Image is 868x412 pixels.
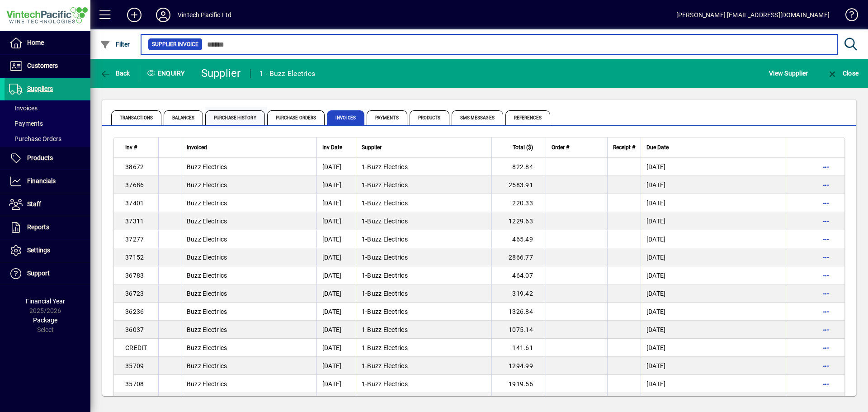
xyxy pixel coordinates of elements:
[367,163,408,170] span: Buzz Electrics
[5,262,90,285] a: Support
[356,194,491,212] td: -
[362,290,365,297] span: 1
[267,110,325,125] span: Purchase Orders
[491,230,546,248] td: 465.49
[356,158,491,176] td: -
[819,250,833,265] button: More options
[491,321,546,339] td: 1075.14
[452,110,503,125] span: SMS Messages
[367,344,408,351] span: Buzz Electrics
[187,308,227,315] span: Buzz Electrics
[641,176,786,194] td: [DATE]
[125,272,144,279] span: 36783
[356,393,491,411] td: -
[641,303,786,321] td: [DATE]
[825,65,861,81] button: Close
[491,266,546,284] td: 464.07
[641,230,786,248] td: [DATE]
[362,163,365,170] span: 1
[187,344,227,351] span: Buzz Electrics
[819,196,833,210] button: More options
[125,308,144,315] span: 36236
[187,199,227,207] span: Buzz Electrics
[187,362,227,369] span: Buzz Electrics
[201,66,241,81] div: Supplier
[187,142,207,152] span: Invoiced
[316,375,356,393] td: [DATE]
[362,181,365,189] span: 1
[513,142,533,152] span: Total ($)
[5,216,90,239] a: Reports
[641,158,786,176] td: [DATE]
[322,142,350,152] div: Inv Date
[27,223,49,231] span: Reports
[362,344,365,351] span: 1
[367,254,408,261] span: Buzz Electrics
[322,142,342,152] span: Inv Date
[356,321,491,339] td: -
[316,212,356,230] td: [DATE]
[100,41,130,48] span: Filter
[819,359,833,373] button: More options
[356,303,491,321] td: -
[491,393,546,411] td: 141.61
[362,308,365,315] span: 1
[367,236,408,243] span: Buzz Electrics
[367,181,408,189] span: Buzz Electrics
[362,218,365,225] span: 1
[491,212,546,230] td: 1229.63
[125,344,147,351] span: CREDIT
[187,163,227,170] span: Buzz Electrics
[839,2,857,31] a: Knowledge Base
[125,326,144,333] span: 36037
[819,395,833,409] button: More options
[98,65,132,81] button: Back
[356,212,491,230] td: -
[205,110,265,125] span: Purchase History
[125,290,144,297] span: 36723
[5,55,90,77] a: Customers
[187,272,227,279] span: Buzz Electrics
[125,142,137,152] span: Inv #
[125,254,144,261] span: 37152
[641,284,786,303] td: [DATE]
[90,65,140,81] app-page-header-button: Back
[491,194,546,212] td: 220.33
[505,110,550,125] span: References
[187,326,227,333] span: Buzz Electrics
[98,36,132,52] button: Filter
[356,230,491,248] td: -
[641,393,786,411] td: [DATE]
[27,62,58,69] span: Customers
[410,110,449,125] span: Products
[491,339,546,357] td: -141.61
[646,142,780,152] div: Due Date
[827,70,859,77] span: Close
[27,154,53,161] span: Products
[178,8,231,22] div: Vintech Pacific Ltd
[819,160,833,174] button: More options
[26,298,65,305] span: Financial Year
[164,110,203,125] span: Balances
[819,232,833,246] button: More options
[819,268,833,283] button: More options
[187,181,227,189] span: Buzz Electrics
[149,7,178,23] button: Profile
[356,357,491,375] td: -
[356,248,491,266] td: -
[676,8,830,22] div: [PERSON_NAME] [EMAIL_ADDRESS][DOMAIN_NAME]
[367,380,408,388] span: Buzz Electrics
[316,284,356,303] td: [DATE]
[187,380,227,388] span: Buzz Electrics
[187,254,227,261] span: Buzz Electrics
[120,7,149,23] button: Add
[362,380,365,388] span: 1
[641,357,786,375] td: [DATE]
[819,341,833,355] button: More options
[641,212,786,230] td: [DATE]
[125,163,144,170] span: 38672
[5,100,90,116] a: Invoices
[125,142,153,152] div: Inv #
[125,199,144,207] span: 37401
[362,199,365,207] span: 1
